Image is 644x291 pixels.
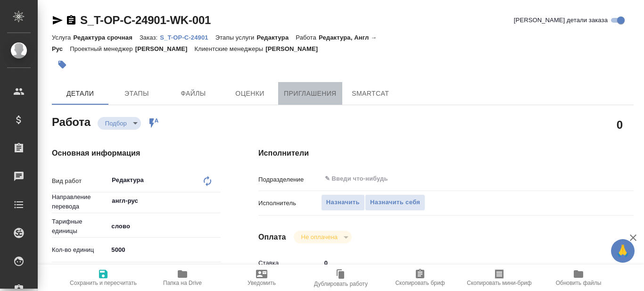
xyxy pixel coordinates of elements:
[301,265,380,291] button: Дублировать работу
[64,265,143,291] button: Сохранить и пересчитать
[195,45,266,52] p: Клиентские менеджеры
[143,265,222,291] button: Папка на Drive
[294,231,352,243] div: Подбор
[395,280,445,286] span: Скопировать бриф
[58,88,103,100] span: Детали
[52,113,91,130] h2: Работа
[102,119,130,127] button: Подбор
[108,218,221,234] div: слово
[296,34,319,41] p: Работа
[160,34,215,41] p: S_T-OP-C-24901
[556,280,602,286] span: Обновить файлы
[160,33,215,41] a: S_T-OP-C-24901
[171,88,216,100] span: Файлы
[66,15,77,26] button: Скопировать ссылку
[70,280,137,286] span: Сохранить и пересчитать
[365,194,425,211] button: Назначить себя
[258,258,321,268] p: Ставка
[108,243,221,257] input: ✎ Введи что-нибудь
[52,192,108,211] p: Направление перевода
[284,88,337,100] span: Приглашения
[215,200,217,202] button: Open
[348,88,393,100] span: SmartCat
[370,197,420,208] span: Назначить себя
[140,34,160,41] p: Заказ:
[597,178,599,180] button: Open
[52,15,63,26] button: Скопировать ссылку для ЯМессенджера
[248,280,276,286] span: Уведомить
[539,265,618,291] button: Обновить файлы
[258,175,321,184] p: Подразделение
[80,14,211,26] a: S_T-OP-C-24901-WK-001
[98,117,141,130] div: Подбор
[52,34,73,41] p: Услуга
[514,16,608,25] span: [PERSON_NAME] детали заказа
[460,265,539,291] button: Скопировать мини-бриф
[215,34,257,41] p: Этапы услуги
[257,34,296,41] p: Редактура
[265,45,325,52] p: [PERSON_NAME]
[314,281,368,287] span: Дублировать работу
[52,176,108,186] p: Вид работ
[380,265,460,291] button: Скопировать бриф
[321,256,603,270] input: ✎ Введи что-нибудь
[52,217,108,236] p: Тарифные единицы
[258,199,321,208] p: Исполнитель
[617,116,623,133] h2: 0
[52,148,221,159] h4: Основная информация
[163,280,202,286] span: Папка на Drive
[615,241,631,261] span: 🙏
[467,280,531,286] span: Скопировать мини-бриф
[52,54,73,75] button: Добавить тэг
[70,45,135,52] p: Проектный менеджер
[227,88,272,100] span: Оценки
[222,265,301,291] button: Уведомить
[611,239,635,263] button: 🙏
[114,88,159,100] span: Этапы
[321,194,365,211] button: Назначить
[298,233,340,241] button: Не оплачена
[326,197,360,208] span: Назначить
[73,34,139,41] p: Редактура срочная
[324,173,568,184] input: ✎ Введи что-нибудь
[258,232,286,243] h4: Оплата
[135,45,195,52] p: [PERSON_NAME]
[52,245,108,255] p: Кол-во единиц
[258,148,634,159] h4: Исполнители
